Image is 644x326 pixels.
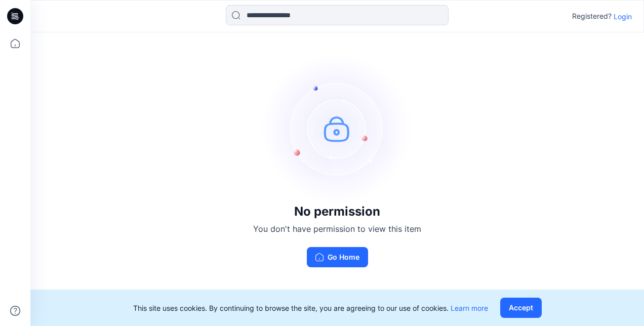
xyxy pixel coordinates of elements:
[253,205,421,219] h3: No permission
[500,298,542,318] button: Accept
[614,11,632,22] p: Login
[451,304,488,312] a: Learn more
[253,223,421,235] p: You don't have permission to view this item
[572,10,612,22] p: Registered?
[307,247,368,267] button: Go Home
[261,53,413,205] img: no-perm.svg
[133,303,488,313] p: This site uses cookies. By continuing to browse the site, you are agreeing to our use of cookies.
